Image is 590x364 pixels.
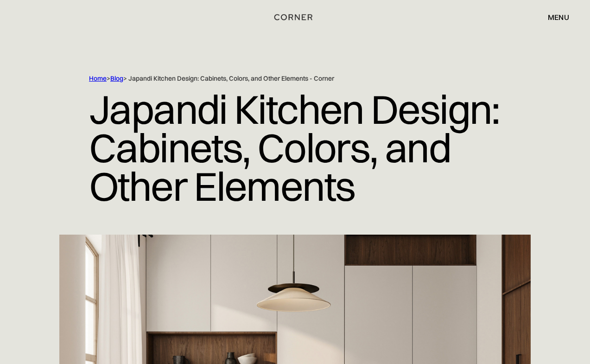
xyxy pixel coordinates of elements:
div: > > Japandi Kitchen Design: Cabinets, Colors, and Other Elements - Corner [89,74,501,83]
a: Home [89,74,107,83]
a: home [268,11,323,23]
div: menu [548,13,569,21]
h1: Japandi Kitchen Design: Cabinets, Colors, and Other Elements [89,83,501,212]
div: menu [539,9,569,25]
a: Blog [110,74,123,83]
